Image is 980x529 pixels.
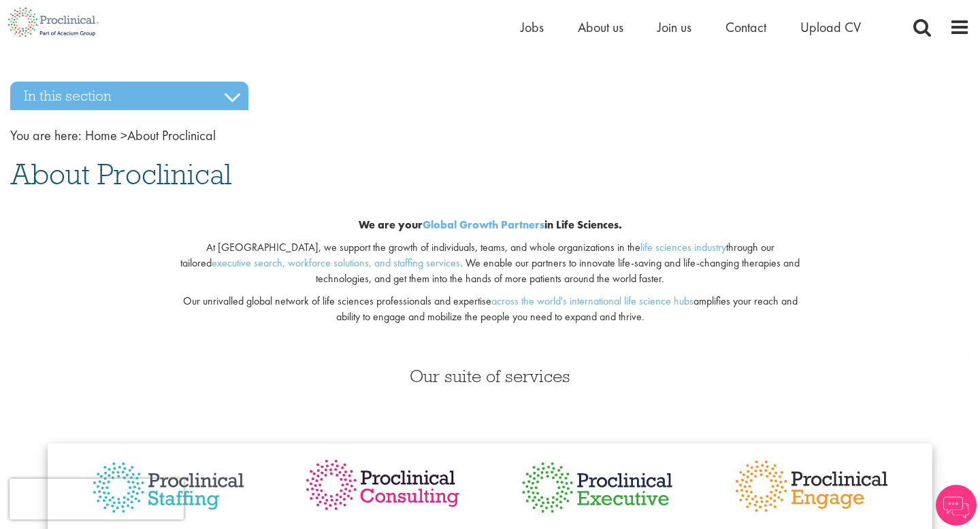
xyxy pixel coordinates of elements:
a: breadcrumb link to Home [85,126,117,144]
h3: In this section [10,82,248,110]
a: Contact [725,18,766,36]
a: Jobs [521,18,544,36]
b: We are your in Life Sciences. [359,218,622,232]
span: About Proclinical [85,126,216,144]
a: About us [578,18,623,36]
p: Our unrivalled global network of life sciences professionals and expertise amplifies your reach a... [174,294,806,325]
a: life sciences industry [640,240,726,254]
img: Chatbot [936,485,977,526]
a: Join us [657,18,691,36]
img: Proclinical Engage [732,457,892,515]
a: across the world's international life science hubs [491,294,693,308]
h3: Our suite of services [10,367,970,385]
span: About Proclinical [10,156,231,192]
iframe: reCAPTCHA [10,479,184,519]
img: Proclinical Staffing [88,457,248,519]
img: Proclinical Consulting [303,457,463,513]
a: Global Growth Partners [423,218,544,232]
p: At [GEOGRAPHIC_DATA], we support the growth of individuals, teams, and whole organizations in the... [174,240,806,287]
span: > [120,126,127,144]
a: executive search, workforce solutions, and staffing services [212,256,460,270]
img: Proclinical Executive [517,457,677,518]
span: You are here: [10,126,82,144]
a: Upload CV [800,18,861,36]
